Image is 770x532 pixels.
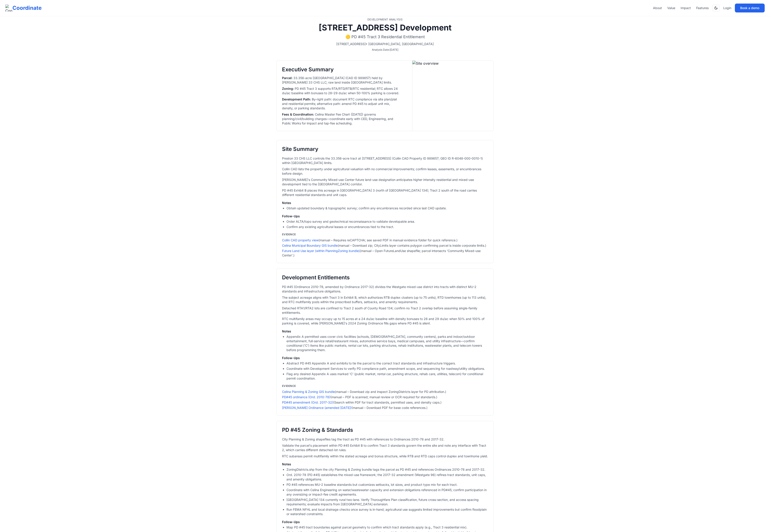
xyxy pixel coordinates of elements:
li: Ord. 2010-78 (PD #45) establishes the mixed-use framework; the 2017-32 amendment (Westgate 96) re... [286,473,488,482]
p: Development Analysis [276,18,494,21]
a: Celina Planning & Zoning GIS bundle [282,390,335,394]
img: Site overview [412,61,493,131]
p: PD #45 Exhibit B places this acreage in [GEOGRAPHIC_DATA] 3 (north of [GEOGRAPHIC_DATA] 134); Tra... [282,188,488,197]
p: RTC multifamily areas may occupy up to 15 acres at a 24 du/ac baseline with density bonuses to 26... [282,317,488,326]
a: PD#45 ordinance (Ord. 2010-78) [282,395,330,399]
p: Analysis Date: [DATE] [276,48,494,52]
li: (manual – Download zip and inspect ZoningDistricts layer for PD attribution.) [282,390,488,394]
li: Appendix A permitted uses cover civic facilities (schools, [DEMOGRAPHIC_DATA], community centers)... [286,334,488,352]
p: [STREET_ADDRESS] • [GEOGRAPHIC_DATA], [GEOGRAPHIC_DATA] [276,42,494,46]
span: Development Path : [282,97,311,101]
li: (manual – Open FutureLandUse shapefile; parcel intersects 'Community Mixed-use Center'.) [282,249,488,258]
li: Confirm any existing agricultural leases or encumbrances tied to the tract. [286,225,488,229]
p: The subject acreage aligns with Tract 3 in Exhibit B, which authorizes RTB duplex clusters (up to... [282,295,488,304]
span: Zoning : [282,87,294,90]
h3: Notes [282,329,488,334]
p: Collin CAD lists the property under agricultural valuation with no commercial improvements; confi... [282,167,488,176]
span: By-right path: document RTC compliance via site plan/plat and residential permits; alternative pa... [282,97,397,110]
h3: Follow-Ups [282,520,488,524]
li: Order ALTA/topo survey and geotechnical reconnaissance to validate developable area. [286,219,488,224]
p: Validate the parcel's placement within PD #45 Exhibit B to confirm Tract 3 standards govern the e... [282,443,488,452]
li: (manual – Requires reCAPTCHA; see saved PDF in manual evidence folder for quick reference.) [282,238,488,242]
a: Login [723,6,731,10]
p: [PERSON_NAME]'s Community Mixed-use Center future land-use designation anticipates higher intensi... [282,178,488,186]
p: 🟡 PD #45 Tract 3 Residential Entitlement [276,34,494,40]
a: [PERSON_NAME] Ordinance (amended [DATE]) [282,406,352,410]
span: 33.356-acre [GEOGRAPHIC_DATA] (CAD ID 989657) held by [PERSON_NAME] 33 CHS LLC; raw land inside [... [282,76,392,84]
li: Flag any desired Appendix A uses marked 'C' (public market, rental car, parking structure, rehab ... [286,372,488,381]
h2: Development Entitlements [282,274,488,281]
h2: PD #45 Zoning & Standards [282,426,488,434]
li: Map PD #45 tract boundaries against parcel geometry to confirm which tract standards apply (e.g.,... [286,525,488,530]
li: (Search within PDF for tract standards, permitted uses, and density caps.) [282,400,488,405]
a: Impact [681,6,691,10]
p: RTC subareas permit multifamily within the stated acreage and bonus structure, while RTB and RTD ... [282,454,488,458]
h2: Site Summary [282,146,488,153]
span: Celina Master Fee Chart ([DATE]) governs planning/civil/building charges—coordinate early with CE... [282,112,393,125]
li: (manual – PDF is scanned; manual review or OCR required for standards.) [282,395,488,399]
a: Collin CAD property view [282,238,318,242]
p: Preston 33 CHS LLC controls the 33.356-acre tract at [STREET_ADDRESS] (Collin CAD Property ID 989... [282,156,488,165]
button: Switch to dark mode [712,4,720,12]
a: Celina Municipal Boundary GIS bundle [282,244,338,247]
li: Coordinate with Development Services to verify PD compliance path, amendment scope, and sequencin... [286,366,488,371]
li: Coordinate with Celina Engineering on water/wastewater capacity and extension obligations referen... [286,488,488,497]
img: Coordinate [5,4,12,12]
p: City Planning & Zoning shapefiles tag the tract as PD #45 with references to Ordinances 2010-78 a... [282,437,488,442]
li: (manual – Download zip; CityLimits layer contains polygon confirming parcel is inside corporate l... [282,243,488,248]
li: Run FEMA NFHL and local drainage checks once survey is in-hand; agricultural use suggests limited... [286,507,488,516]
h3: Notes [282,201,488,205]
h2: Executive Summary [282,66,401,73]
span: PD #45 Tract 3 supports RTA/RTD/RTB/RTC residential; RTC allows 24 du/ac baseline with bonuses to... [282,87,399,95]
a: About [653,6,662,10]
p: PD #45 (Ordinance 2010-78, amended by Ordinance 2017-32) divides the Westgate mixed-use district ... [282,285,488,294]
li: (manual – Download PDF for base code references.) [282,406,488,410]
h4: Evidence [282,233,488,236]
h1: [STREET_ADDRESS] Development [276,23,494,32]
a: PD#45 amendment (Ord. 2017-32) [282,400,333,404]
h3: Follow-Ups [282,356,488,360]
h4: Evidence [282,384,488,388]
li: PD #45 references MU-2 baseline standards but customizes setbacks, lot sizes, and product type mi... [286,482,488,487]
li: Obtain updated boundary & topographic survey; confirm any encumbrances recorded since last CAD up... [286,206,488,210]
p: Detached RTA1/RTA2 lots are confined to Tract 2 south of County Road 134; confirm no Tract 2 over... [282,306,488,315]
li: Abstract PD #45 Appendix A and exhibits to tie the parcel to the correct tract standards and infr... [286,361,488,366]
span: Fees & Coordination : [282,112,314,116]
button: Book a demo [735,4,765,12]
h3: Notes [282,462,488,466]
span: Parcel : [282,76,292,80]
a: Coordinate [5,4,42,12]
li: ZoningDistricts.shp from the city Planning & Zoning bundle tags the parcel as PD #45 and referenc... [286,467,488,472]
a: Value [667,6,675,10]
a: Future Land Use layer (within PlanningZoning bundle) [282,249,360,253]
li: [GEOGRAPHIC_DATA] 134 currently rural two-lane. Verify Thoroughfare Plan classification, future c... [286,498,488,506]
span: Coordinate [12,4,42,12]
h3: Follow-Ups [282,214,488,218]
a: Features [696,6,709,10]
